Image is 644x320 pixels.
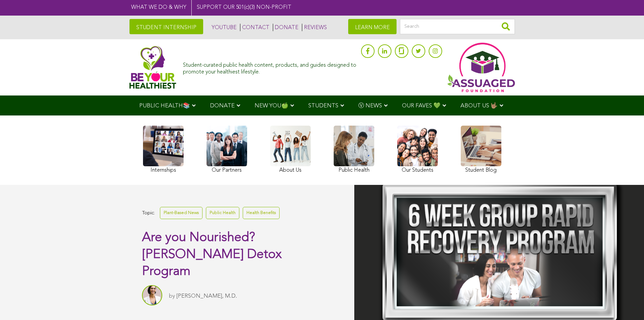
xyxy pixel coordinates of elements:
[399,47,404,54] img: glassdoor
[400,19,515,34] input: Search
[176,293,237,299] a: [PERSON_NAME], M.D.
[348,19,397,34] a: LEARN MORE
[243,207,280,219] a: Health Benefits
[210,103,235,109] span: DONATE
[240,24,269,31] a: CONTACT
[302,24,327,31] a: REVIEWS
[142,231,282,278] span: Are you Nourished? [PERSON_NAME] Detox Program
[160,207,202,219] a: Plant-Based News
[139,103,190,109] span: PUBLIC HEALTH📚
[610,287,644,320] iframe: Chat Widget
[460,103,498,109] span: ABOUT US 🤟🏽
[308,103,338,109] span: STUDENTS
[142,209,155,218] span: Topic:
[129,19,203,34] a: STUDENT INTERNSHIP
[129,46,176,89] img: Assuaged
[142,285,162,305] img: Brooke Goldner, M.D.
[273,24,299,31] a: DONATE
[169,293,175,299] span: by
[255,103,288,109] span: NEW YOU🍏
[129,95,515,115] div: Navigation Menu
[206,207,239,219] a: Public Health
[183,59,357,75] div: Student-curated public health content, products, and guides designed to promote your healthiest l...
[447,43,515,92] img: Assuaged App
[402,103,440,109] span: OUR FAVES 💚
[210,24,237,31] a: YOUTUBE
[358,103,382,109] span: Ⓥ NEWS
